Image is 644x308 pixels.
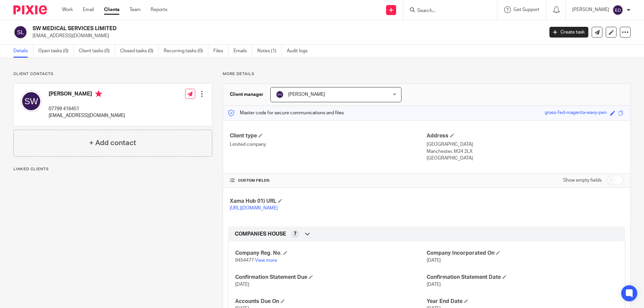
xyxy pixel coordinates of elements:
[38,45,74,58] a: Open tasks (0)
[104,6,119,13] a: Clients
[427,250,618,257] h4: Company Incorporated On
[13,5,47,14] img: Pixie
[230,141,427,148] p: Limited company
[49,112,125,119] p: [EMAIL_ADDRESS][DOMAIN_NAME]
[276,90,284,99] img: svg%3E
[235,250,427,257] h4: Company Reg. No.
[287,45,313,58] a: Audit logs
[427,155,624,162] p: [GEOGRAPHIC_DATA]
[572,6,609,13] p: [PERSON_NAME]
[62,6,73,13] a: Work
[151,6,167,13] a: Reports
[549,27,588,38] a: Create task
[13,25,28,39] img: svg%3E
[95,90,102,97] i: Primary
[427,282,441,287] span: [DATE]
[235,274,427,281] h4: Confirmation Statement Due
[235,258,254,263] span: 9454477
[89,138,136,148] h4: + Add contact
[288,92,325,97] span: [PERSON_NAME]
[230,206,278,210] a: [URL][DOMAIN_NAME]
[13,45,33,58] a: Details
[213,45,228,58] a: Files
[230,178,427,183] h4: CUSTOM FIELDS
[33,25,438,32] h2: SW MEDICAL SERVICES LIMITED
[294,231,297,237] span: 7
[257,45,282,58] a: Notes (1)
[13,167,212,172] p: Linked clients
[230,198,427,205] h4: Xama Hub 01) URL
[255,258,277,263] a: View more
[164,45,208,58] a: Recurring tasks (0)
[13,71,212,77] p: Client contacts
[235,282,249,287] span: [DATE]
[79,45,115,58] a: Client tasks (0)
[49,106,125,112] p: 07799 416451
[427,298,618,305] h4: Year End Date
[233,45,252,58] a: Emails
[33,33,539,39] p: [EMAIL_ADDRESS][DOMAIN_NAME]
[514,7,539,12] span: Get Support
[20,90,42,112] img: svg%3E
[235,231,286,238] span: COMPANIES HOUSE
[427,258,441,263] span: [DATE]
[223,71,631,77] p: More details
[563,177,602,184] label: Show empty fields
[228,110,344,116] p: Master code for secure communications and files
[235,298,427,305] h4: Accounts Due On
[49,90,125,99] h4: [PERSON_NAME]
[427,141,624,148] p: [GEOGRAPHIC_DATA]
[612,5,623,15] img: svg%3E
[129,6,141,13] a: Team
[230,132,427,139] h4: Client type
[83,6,94,13] a: Email
[417,8,477,14] input: Search
[427,274,618,281] h4: Confirmation Statement Date
[120,45,159,58] a: Closed tasks (0)
[230,91,264,98] h3: Client manager
[427,132,624,139] h4: Address
[545,109,607,117] div: grass-fed-magenta-wavy-pen
[427,148,624,155] p: Manchester, M24 2LX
